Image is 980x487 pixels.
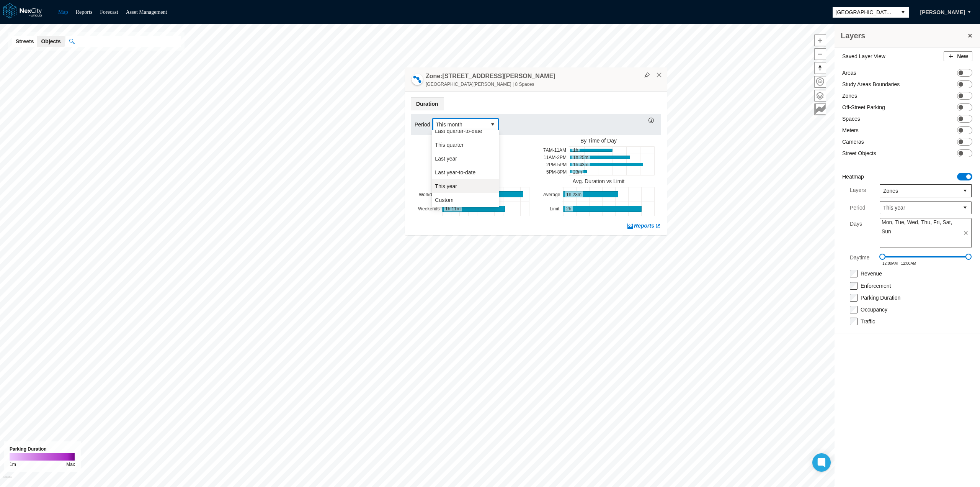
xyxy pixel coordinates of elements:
[921,218,932,226] span: Thu,
[850,218,862,248] label: Days
[842,149,876,157] label: Street Objects
[573,169,582,174] text: 23m
[573,162,588,167] text: 1h 43m
[37,36,64,47] button: Objects
[815,49,826,60] span: Zoom out
[841,30,966,41] h3: Layers
[445,206,461,212] text: 1h 11m
[435,169,475,176] span: Last year-to-date
[41,38,60,45] span: Objects
[426,72,555,80] h4: Zone: [STREET_ADDRESS][PERSON_NAME]
[815,35,826,46] span: Zoom in
[850,184,866,197] label: Layers
[10,461,16,468] div: 1m
[3,476,12,485] a: Mapbox homepage
[418,206,439,212] text: Weekends
[16,38,34,45] span: Streets
[882,218,893,226] span: Mon,
[814,48,826,60] button: Zoom out
[850,252,869,266] label: Daytime
[842,126,859,134] label: Meters
[426,80,663,88] div: [GEOGRAPHIC_DATA][PERSON_NAME] | 8 Spaces
[573,148,578,153] text: 1h
[959,185,971,197] button: select
[912,6,973,19] button: [PERSON_NAME]
[897,7,909,18] button: select
[627,222,661,230] a: Reports
[126,9,167,15] a: Asset Management
[415,121,432,128] label: Period
[907,218,920,226] span: Wed,
[544,155,567,160] text: 11AM-2PM
[546,162,567,167] text: 2PM-5PM
[814,62,826,74] button: Reset bearing to north
[100,9,118,15] a: Forecast
[815,62,826,74] span: Reset bearing to north
[879,254,885,260] span: Drag
[861,307,887,313] label: Occupancy
[842,80,900,88] label: Study Areas Boundaries
[435,196,453,204] span: Custom
[957,52,968,60] span: New
[550,206,560,212] text: Limit
[850,204,865,212] label: Period
[842,103,885,111] label: Off-Street Parking
[416,177,531,185] div: Duration Summary
[656,72,663,79] button: Close popup
[842,92,857,100] label: Zones
[541,177,656,185] div: Avg. Duration vs Limit
[435,182,457,190] span: This year
[882,256,969,257] div: 0 - 1440
[634,222,654,230] span: Reports
[436,121,483,128] span: This month
[58,9,68,15] a: Map
[487,118,499,131] button: select
[882,228,891,235] span: Sun
[10,453,75,461] img: duration
[942,218,952,226] span: Sat,
[842,173,864,180] label: Heatmap
[66,461,75,468] div: Max
[76,9,93,15] a: Reports
[814,90,826,102] button: Layers management
[814,34,826,46] button: Zoom in
[644,72,650,78] img: svg%3e
[566,192,581,197] text: 1h 23m
[566,206,571,212] text: 2h
[419,192,439,197] text: Workdays
[842,138,864,146] label: Cameras
[933,218,941,226] span: Fri,
[960,228,971,238] span: clear
[861,295,900,301] label: Parking Duration
[814,76,826,88] button: Home
[920,8,965,16] span: [PERSON_NAME]
[411,98,444,110] span: Duration
[959,202,971,214] button: select
[861,318,875,325] label: Traffic
[543,148,566,153] text: 7AM-11AM
[965,254,972,260] span: Drag
[944,51,972,61] button: New
[546,169,567,174] text: 5PM-8PM
[435,155,457,162] span: Last year
[10,445,75,453] div: Parking Duration
[895,218,906,226] span: Tue,
[435,141,464,149] span: This quarter
[901,261,916,266] span: 12:00AM
[861,283,891,289] label: Enforcement
[573,155,588,160] text: 1h 25m
[814,103,826,115] button: Key metrics
[883,204,956,212] span: This year
[435,127,482,135] span: Last quarter-to-date
[842,52,885,60] label: Saved Layer View
[12,36,38,47] button: Streets
[842,115,860,123] label: Spaces
[861,271,882,277] label: Revenue
[543,192,560,197] text: Average
[882,261,898,266] span: 12:00AM
[842,69,856,77] label: Areas
[541,137,656,144] div: By Time of Day
[883,187,956,195] span: Zones
[836,8,894,16] span: [GEOGRAPHIC_DATA][PERSON_NAME]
